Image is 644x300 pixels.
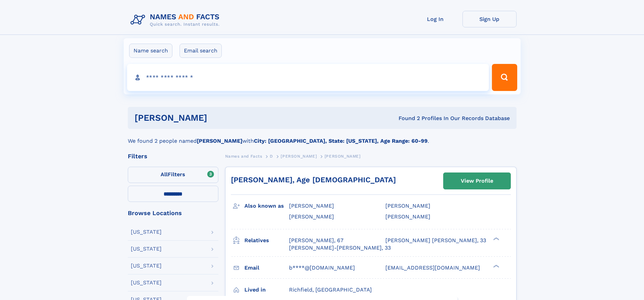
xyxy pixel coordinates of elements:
h3: Also known as [244,200,289,212]
a: [PERSON_NAME] [281,152,317,160]
div: ❯ [492,236,500,241]
span: [PERSON_NAME] [289,203,334,209]
span: D [270,154,273,159]
label: Name search [129,44,172,58]
span: [PERSON_NAME] [385,213,430,220]
b: [PERSON_NAME] [197,138,242,144]
input: search input [127,64,489,91]
span: [PERSON_NAME] [281,154,317,159]
label: Email search [180,44,222,58]
h1: [PERSON_NAME] [135,114,303,122]
a: View Profile [444,173,510,189]
a: Log In [408,11,462,27]
div: [US_STATE] [131,280,162,285]
b: City: [GEOGRAPHIC_DATA], State: [US_STATE], Age Range: 60-99 [254,138,428,144]
label: Filters [128,167,218,183]
a: [PERSON_NAME], 67 [289,237,343,244]
div: Filters [128,153,218,159]
span: Richfield, [GEOGRAPHIC_DATA] [289,286,372,293]
div: View Profile [461,173,493,189]
div: [US_STATE] [131,229,162,235]
a: Names and Facts [225,152,262,160]
span: [EMAIL_ADDRESS][DOMAIN_NAME] [385,264,480,271]
a: [PERSON_NAME]-[PERSON_NAME], 33 [289,244,391,252]
h3: Lived in [244,284,289,296]
h3: Relatives [244,235,289,246]
div: ❯ [492,264,500,268]
a: [PERSON_NAME], Age [DEMOGRAPHIC_DATA] [231,176,396,184]
div: We found 2 people named with . [128,129,517,145]
span: [PERSON_NAME] [385,203,430,209]
a: [PERSON_NAME] [PERSON_NAME], 33 [385,237,486,244]
div: Found 2 Profiles In Our Records Database [303,115,510,122]
a: D [270,152,273,160]
span: [PERSON_NAME] [289,213,334,220]
button: Search Button [492,64,517,91]
div: Browse Locations [128,210,218,216]
img: Logo Names and Facts [128,11,225,29]
div: [US_STATE] [131,263,162,269]
span: All [161,171,168,178]
a: Sign Up [462,11,517,27]
div: [US_STATE] [131,246,162,252]
span: [PERSON_NAME] [325,154,361,159]
h3: Email [244,262,289,274]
